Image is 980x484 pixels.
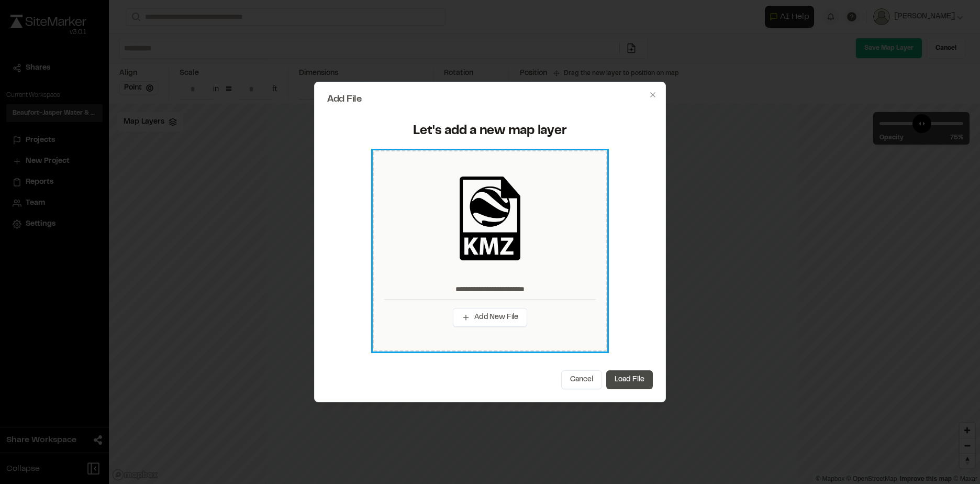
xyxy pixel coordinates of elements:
div: Let's add a new map layer [333,123,647,140]
button: Add New File [453,308,527,327]
button: Cancel [561,370,602,389]
button: Load File [606,370,653,389]
h2: Add File [327,95,653,104]
img: kmz_black_icon.png [448,177,532,260]
div: Add New File [373,150,607,351]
